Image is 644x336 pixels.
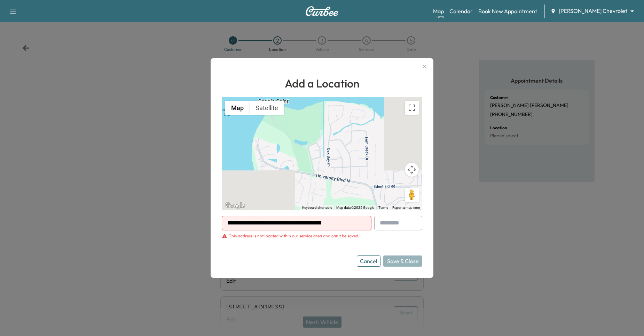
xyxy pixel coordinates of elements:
[223,201,246,210] img: Google
[378,206,388,209] a: Terms (opens in new tab)
[478,7,537,15] a: Book New Appointment
[405,163,419,177] button: Map camera controls
[222,75,422,92] h1: Add a Location
[449,7,473,15] a: Calendar
[433,7,444,15] a: MapBeta
[405,188,419,202] button: Drag Pegman onto the map to open Street View
[305,6,339,16] img: Curbee Logo
[392,206,420,209] a: Report a map error
[559,7,627,15] span: [PERSON_NAME] Chevrolet
[437,14,444,20] div: Beta
[225,101,250,115] button: Show street map
[302,205,332,210] button: Keyboard shortcuts
[336,206,374,209] span: Map data ©2025 Google
[405,101,419,115] button: Toggle fullscreen view
[223,201,246,210] a: Open this area in Google Maps (opens a new window)
[250,101,284,115] button: Show satellite imagery
[229,233,359,239] div: This address is not located within our service area and can't be saved.
[357,255,380,267] button: Cancel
